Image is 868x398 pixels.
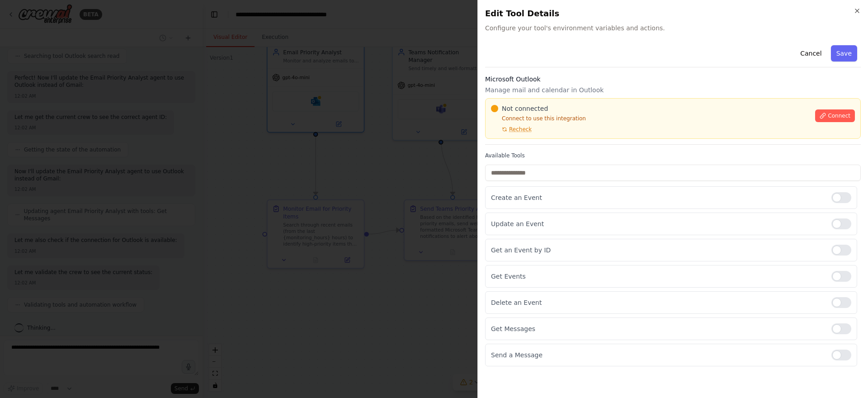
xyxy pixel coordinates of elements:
[491,219,824,228] p: Update an Event
[491,246,824,255] p: Get an Event by ID
[491,115,810,122] p: Connect to use this integration
[509,126,532,133] span: Recheck
[485,85,861,95] p: Manage mail and calendar in Outlook
[491,126,532,133] button: Recheck
[491,351,824,360] p: Send a Message
[485,24,861,33] span: Configure your tool's environment variables and actions.
[491,272,824,281] p: Get Events
[815,109,855,122] button: Connect
[828,112,850,119] span: Connect
[485,75,861,84] h3: Microsoft Outlook
[491,324,824,333] p: Get Messages
[491,193,824,202] p: Create an Event
[831,45,857,62] button: Save
[485,152,861,159] label: Available Tools
[795,45,827,62] button: Cancel
[502,104,548,113] span: Not connected
[491,298,824,307] p: Delete an Event
[485,7,861,20] h2: Edit Tool Details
